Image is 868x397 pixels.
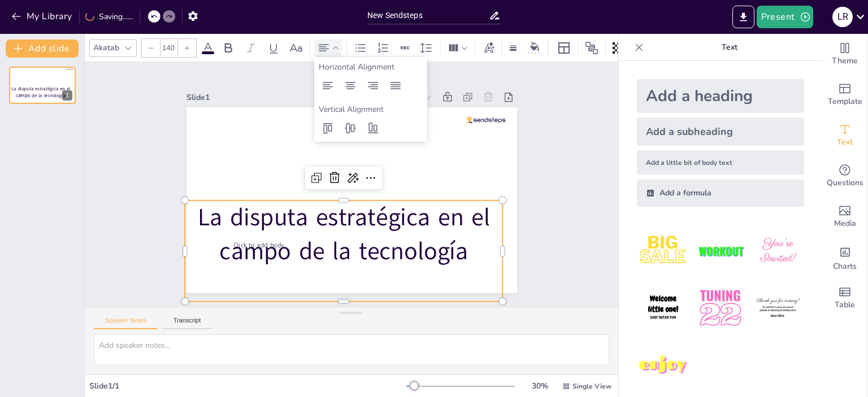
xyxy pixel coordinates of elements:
[186,92,395,103] div: Slide 1
[367,7,489,24] input: Insert title
[585,41,598,55] span: Position
[832,55,858,67] span: Theme
[694,282,747,334] img: 5.jpeg
[637,79,804,113] div: Add a heading
[637,180,804,207] div: Add a formula
[319,104,423,115] div: Vertical Alignment
[827,177,863,189] span: Questions
[822,197,867,237] div: Add images, graphics, shapes or video
[6,40,79,58] button: Add slide
[822,34,867,75] div: Change the overall theme
[91,40,121,55] div: Akatab
[834,217,856,230] span: Media
[822,115,867,156] div: Add text boxes
[319,62,423,72] div: Horizontal Alignment
[94,317,158,329] button: Speaker Notes
[833,260,857,273] span: Charts
[526,381,553,391] div: 30 %
[822,237,867,278] div: Add charts and graphs
[822,156,867,197] div: Get real-time input from your audience
[637,150,804,175] div: Add a little bit of body text
[822,278,867,319] div: Add a table
[637,225,689,277] img: 1.jpeg
[648,34,811,61] p: Text
[837,136,853,149] span: Text
[637,282,689,334] img: 4.jpeg
[89,381,406,391] div: Slide 1 / 1
[9,67,76,104] div: 1
[11,85,70,99] span: La disputa estratégica en el campo de la tecnología
[757,6,813,28] button: Present
[507,39,519,57] div: Border settings
[752,225,804,277] img: 3.jpeg
[752,282,804,334] img: 6.jpeg
[62,90,72,101] div: 1
[85,11,133,22] div: Saving......
[198,200,490,267] span: La disputa estratégica en el campo de la tecnología
[828,95,862,108] span: Template
[822,75,867,115] div: Add ready made slides
[694,225,747,277] img: 2.jpeg
[8,7,77,25] button: My Library
[832,6,853,28] button: L R
[572,382,611,391] span: Single View
[480,39,497,57] div: Text effects
[526,42,543,54] div: Background color
[832,7,853,27] div: L R
[637,339,689,392] img: 7.jpeg
[555,39,573,57] div: Layout
[835,299,855,311] span: Table
[445,39,471,57] div: Column Count
[732,6,754,28] button: Export to PowerPoint
[162,317,212,329] button: Transcript
[637,117,804,146] div: Add a subheading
